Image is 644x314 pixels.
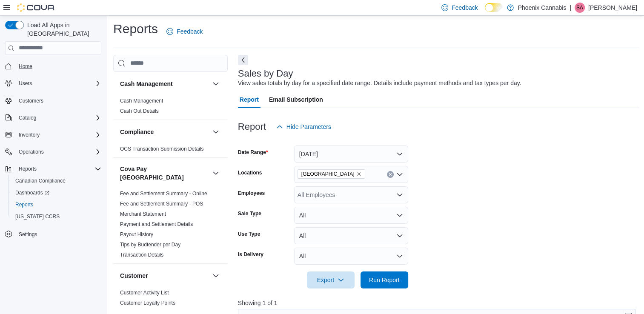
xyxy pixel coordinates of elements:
button: Reports [9,199,105,211]
h1: Reports [113,20,158,37]
h3: Sales by Day [238,69,293,79]
a: Canadian Compliance [12,176,69,186]
p: Phoenix Cannabis [518,3,567,13]
a: Customer Loyalty Points [120,300,175,306]
span: Run Report [369,276,400,284]
a: Settings [15,229,40,240]
span: OCS Transaction Submission Details [120,146,204,152]
button: All [294,227,408,244]
p: | [570,3,571,13]
span: Export [312,271,349,288]
label: Is Delivery [238,251,263,258]
div: Cova Pay [GEOGRAPHIC_DATA] [113,188,228,263]
a: Cash Out Details [120,108,159,114]
div: Compliance [113,144,228,157]
span: Users [15,78,101,88]
button: Catalog [15,113,40,123]
span: Merchant Statement [120,211,166,217]
span: Reports [15,201,33,208]
button: Compliance [211,127,221,137]
a: Fee and Settlement Summary - Online [120,191,207,197]
span: Inventory [15,130,101,140]
a: Home [15,61,36,71]
a: Tips by Budtender per Day [120,242,180,248]
button: Cova Pay [GEOGRAPHIC_DATA] [120,165,209,182]
span: Customers [15,95,101,106]
button: Users [2,77,105,89]
span: Settings [19,231,37,238]
span: Inventory [19,131,40,138]
span: Payment and Settlement Details [120,221,193,228]
a: Fee and Settlement Summary - POS [120,201,203,207]
button: Compliance [120,128,209,136]
button: Reports [2,163,105,175]
p: [PERSON_NAME] [588,3,637,13]
span: Cash Out Details [120,108,159,114]
span: Users [19,80,32,87]
button: Cash Management [120,80,209,88]
button: Operations [2,146,105,158]
label: Sale Type [238,210,261,217]
a: Dashboards [9,187,105,199]
h3: Customer [120,271,148,280]
span: Settings [15,228,101,239]
span: Feedback [177,27,203,36]
button: Inventory [2,129,105,141]
a: Feedback [163,23,206,40]
button: Settings [2,228,105,240]
span: Email Subscription [269,91,323,108]
label: Locations [238,169,262,176]
a: OCS Transaction Submission Details [120,146,204,152]
span: Customers [19,97,43,104]
h3: Compliance [120,128,154,136]
span: Dashboards [12,188,101,198]
button: Customer [211,271,221,281]
a: [US_STATE] CCRS [12,211,63,222]
button: Cash Management [211,79,221,89]
span: Home [15,61,101,71]
span: Dashboards [15,189,49,196]
label: Employees [238,190,265,197]
h3: Cash Management [120,80,173,88]
span: Fee and Settlement Summary - POS [120,200,203,207]
span: Transaction Details [120,251,163,258]
label: Use Type [238,231,260,237]
p: Showing 1 of 1 [238,299,640,307]
span: Operations [15,147,101,157]
span: [GEOGRAPHIC_DATA] [301,170,355,178]
span: Hide Parameters [286,123,331,131]
div: Cash Management [113,96,228,120]
a: Merchant Statement [120,211,166,217]
a: Reports [12,200,37,210]
img: Cova [17,3,55,12]
span: Reports [12,200,101,210]
button: Inventory [15,130,43,140]
span: Customer Activity List [120,289,169,296]
button: Open list of options [396,191,403,198]
span: Load All Apps in [GEOGRAPHIC_DATA] [24,21,101,38]
span: Feedback [452,3,478,12]
button: Cova Pay [GEOGRAPHIC_DATA] [211,168,221,178]
span: Reports [15,164,101,174]
button: Canadian Compliance [9,175,105,187]
a: Payout History [120,231,153,237]
button: All [294,207,408,224]
span: Tips by Budtender per Day [120,241,180,248]
span: Home [19,63,32,70]
span: Catalog [15,113,101,123]
button: Next [238,55,248,65]
h3: Report [238,122,266,132]
span: Canadian Compliance [15,177,66,184]
button: Customer [120,271,209,280]
button: Home [2,60,105,72]
span: Catalog [19,114,36,121]
input: Dark Mode [485,3,503,12]
span: Washington CCRS [12,211,101,222]
button: Hide Parameters [273,118,335,135]
nav: Complex example [5,57,101,263]
span: Report [240,91,259,108]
